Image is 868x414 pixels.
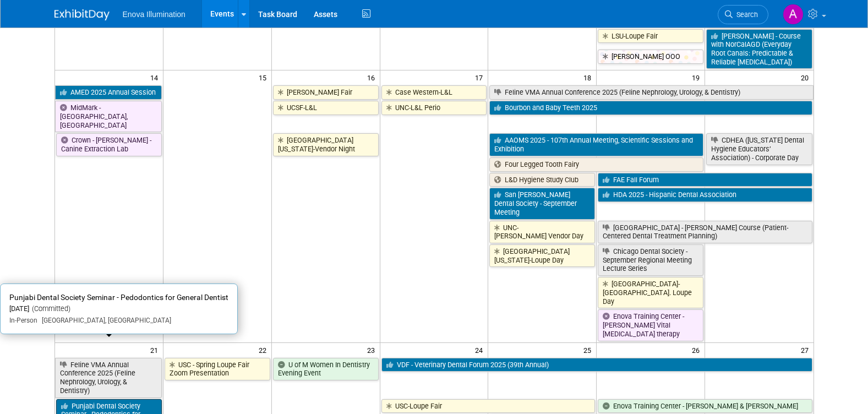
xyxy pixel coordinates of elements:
[9,293,228,302] span: Punjabi Dental Society Seminar - Pedodontics for General Dentist
[598,50,703,64] a: [PERSON_NAME] OOO
[691,70,705,84] span: 19
[598,29,703,43] a: LSU-Loupe Fair
[366,343,380,357] span: 23
[598,309,703,341] a: Enova Training Center - [PERSON_NAME] Vital [MEDICAL_DATA] therapy
[489,133,703,156] a: AAOMS 2025 - 107th Annual Meeting, Scientific Sessions and Exhibition
[165,358,270,380] a: USC - Spring Loupe Fair Zoom Presentation
[489,173,595,187] a: L&D Hygiene Study Club
[381,399,596,413] a: USC-Loupe Fair
[474,343,488,357] span: 24
[258,343,271,357] span: 22
[706,29,812,69] a: [PERSON_NAME] - Course with NorCalAGD (Everyday Root Canals: Predictable & Reliable [MEDICAL_DATA])
[800,343,814,357] span: 27
[800,70,814,84] span: 20
[718,5,768,24] a: Search
[55,85,162,100] a: AMED 2025 Annual Session
[29,304,70,313] span: (Committed)
[733,10,758,19] span: Search
[54,9,110,20] img: ExhibitDay
[123,10,185,19] span: Enova Illumination
[149,70,163,84] span: 14
[598,244,703,276] a: Chicago Dental Society - September Regional Meeting Lecture Series
[598,173,812,187] a: FAE Fall Forum
[474,70,488,84] span: 17
[489,244,595,267] a: [GEOGRAPHIC_DATA][US_STATE]-Loupe Day
[598,221,812,243] a: [GEOGRAPHIC_DATA] - [PERSON_NAME] Course (Patient-Centered Dental Treatment Planning)
[598,277,703,308] a: [GEOGRAPHIC_DATA]-[GEOGRAPHIC_DATA]. Loupe Day
[381,358,812,372] a: VDF - Veterinary Dental Forum 2025 (39th Annual)
[706,133,812,165] a: CDHEA ([US_STATE] Dental Hygiene Educators’ Association) - Corporate Day
[582,70,596,84] span: 18
[783,4,804,25] img: Andrea Miller
[381,101,487,115] a: UNC-L&L Perio
[37,317,171,324] span: [GEOGRAPHIC_DATA], [GEOGRAPHIC_DATA]
[691,343,705,357] span: 26
[258,70,271,84] span: 15
[9,317,37,324] span: In-Person
[273,133,379,156] a: [GEOGRAPHIC_DATA][US_STATE]-Vendor Night
[55,101,162,132] a: MidMark - [GEOGRAPHIC_DATA], [GEOGRAPHIC_DATA]
[9,304,228,314] div: [DATE]
[582,343,596,357] span: 25
[366,70,380,84] span: 16
[489,221,595,243] a: UNC-[PERSON_NAME] Vendor Day
[598,188,812,202] a: HDA 2025 - Hispanic Dental Association
[598,399,812,413] a: Enova Training Center - [PERSON_NAME] & [PERSON_NAME]
[55,358,162,398] a: Feline VMA Annual Conference 2025 (Feline Nephrology, Urology, & Dentistry)
[273,358,379,380] a: U of M Women In Dentistry Evening Event
[149,343,163,357] span: 21
[56,133,162,156] a: Crown - [PERSON_NAME] - Canine Extraction Lab
[489,157,703,172] a: Four Legged Tooth Fairy
[489,188,595,219] a: San [PERSON_NAME] Dental Society - September Meeting
[489,101,812,115] a: Bourbon and Baby Teeth 2025
[489,85,813,100] a: Feline VMA Annual Conference 2025 (Feline Nephrology, Urology, & Dentistry)
[273,85,379,100] a: [PERSON_NAME] Fair
[381,85,487,100] a: Case Western-L&L
[273,101,379,115] a: UCSF-L&L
